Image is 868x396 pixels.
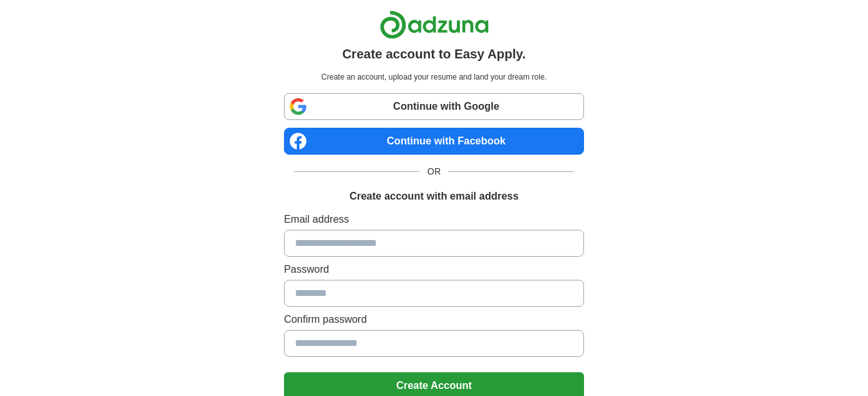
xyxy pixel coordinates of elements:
a: Continue with Google [284,93,584,120]
p: Create an account, upload your resume and land your dream role. [287,71,581,83]
img: Adzuna logo [380,10,489,39]
span: OR [420,165,448,178]
label: Email address [284,212,584,227]
label: Confirm password [284,312,584,327]
a: Continue with Facebook [284,128,584,155]
h1: Create account to Easy Apply. [342,44,526,64]
h1: Create account with email address [350,189,518,204]
label: Password [284,262,584,277]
